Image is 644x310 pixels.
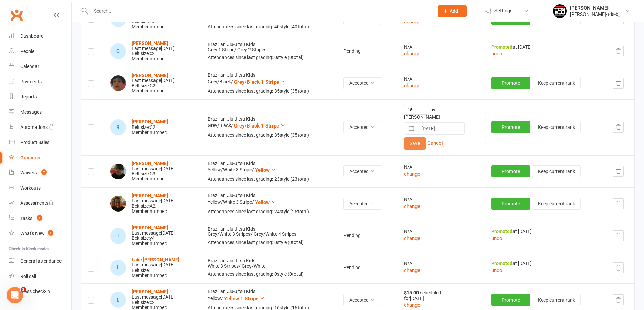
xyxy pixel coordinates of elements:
[20,79,42,84] div: Payments
[438,5,467,17] button: Add
[491,294,530,306] button: Promote
[404,261,479,266] div: N/A
[404,82,420,90] button: change
[9,74,71,89] a: Payments
[532,77,581,89] button: Keep current rank
[9,59,71,74] a: Calendar
[110,119,126,135] div: Rohan Clarke
[343,77,382,89] button: Accepted
[132,73,168,78] a: [PERSON_NAME]
[20,109,42,115] div: Messages
[343,165,382,177] button: Accepted
[255,166,276,174] button: Yellow
[89,6,429,16] input: Search...
[404,290,420,295] strong: $15.00
[491,229,512,234] strong: Promoted
[254,231,296,237] span: Grey/White 4 Stripes
[237,47,266,52] span: Grey 2 Stripes
[20,200,54,206] div: Assessments
[132,40,168,46] strong: [PERSON_NAME]
[9,284,71,299] a: Class kiosk mode
[132,119,168,135] div: Belt size: C2 Member number:
[132,78,175,83] div: Last message [DATE]
[255,199,270,205] span: Yellow
[404,301,420,309] button: change
[9,269,71,284] a: Roll call
[9,120,71,135] a: Automations
[20,231,45,236] div: What's New
[234,122,285,130] button: Grey/Black 1 Stripe
[9,165,71,180] a: Waivers 2
[132,231,175,236] div: Last message [DATE]
[234,78,285,86] button: Grey/Black 1 Stripe
[208,133,331,138] div: Attendances since last grading: 35 style ( 35 total)
[404,45,479,50] div: N/A
[208,89,331,94] div: Attendances since last grading: 35 style ( 35 total)
[553,4,567,18] img: thumb_image1696914579.png
[20,289,50,294] div: Class check-in
[491,165,530,177] button: Promote
[132,161,175,182] div: Belt size: C3 Member number:
[9,196,71,211] a: Assessments
[491,261,601,266] div: at [DATE]
[208,240,331,245] div: Attendances since last grading: 0 style ( 0 total)
[404,50,420,58] button: change
[110,260,126,276] div: Lake Hobson
[450,8,458,14] span: Add
[132,225,168,230] strong: [PERSON_NAME]
[110,75,126,91] img: Darius Clarke
[255,167,270,173] span: Yellow
[9,150,71,165] a: Gradings
[532,165,581,177] button: Keep current rank
[132,73,175,94] div: Belt size: C2 Member number:
[491,261,512,266] strong: Promoted
[234,123,279,129] span: Grey/Black 1 Stripe
[224,295,258,302] span: Yellow 1 Stripe
[201,220,337,252] td: Brazilian Jiu-Jitsu Kids Grey/White 3 Stripes /
[494,3,513,19] span: Settings
[132,257,180,262] a: Lake [PERSON_NAME]
[427,139,443,147] button: Cancel
[255,198,276,206] button: Yellow
[532,294,581,306] button: Keep current rank
[404,197,479,202] div: N/A
[208,55,331,60] div: Attendances since last grading: 0 style ( 0 total)
[404,107,440,120] span: by [PERSON_NAME]
[20,124,48,130] div: Automations
[9,89,71,105] a: Reports
[9,105,71,120] a: Messages
[208,24,331,29] div: Attendances since last grading: 40 style ( 40 total)
[9,226,71,241] a: What's New1
[21,287,26,292] span: 2
[343,121,382,133] button: Accepted
[491,44,512,50] strong: Promoted
[208,209,331,214] div: Attendances since last grading: 24 style ( 25 total)
[404,77,479,82] div: N/A
[491,121,530,133] button: Promote
[20,216,32,221] div: Tasks
[20,274,36,279] div: Roll call
[20,94,37,100] div: Reports
[9,44,71,59] a: People
[20,140,49,145] div: Product Sales
[110,292,126,308] div: Lochlan Howard
[208,272,331,277] div: Attendances since last grading: 0 style ( 0 total)
[37,215,42,221] span: 1
[491,266,502,274] button: undo
[132,193,168,198] a: [PERSON_NAME]
[404,170,420,178] button: change
[20,155,40,160] div: Gradings
[242,263,265,269] span: Grey/White
[7,287,23,303] iframe: Intercom live chat
[491,198,530,210] button: Promote
[110,43,126,59] div: Chelsea Carmona-Diaz
[110,164,126,179] img: Rory Day
[132,289,168,294] a: [PERSON_NAME]
[343,48,361,54] span: Pending
[48,230,53,236] span: 1
[132,225,175,246] div: Belt size: y4 Member number:
[20,170,37,175] div: Waivers
[343,198,382,210] button: Accepted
